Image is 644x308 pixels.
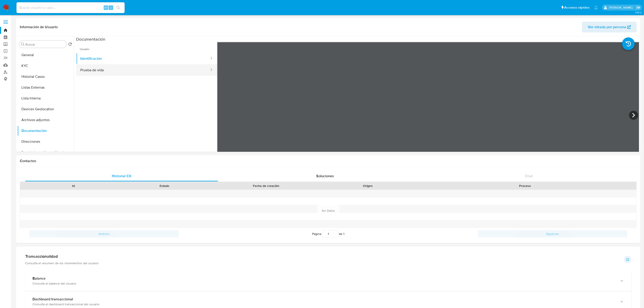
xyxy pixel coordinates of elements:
div: Estado [122,184,207,188]
div: Origen [325,184,410,188]
button: search-icon [114,5,123,11]
span: Alt [104,5,108,10]
span: Página de [312,230,345,237]
button: Documentación [17,125,74,136]
span: Soluciones [316,173,334,179]
a: Salir [636,5,641,10]
div: Proceso [417,184,633,188]
button: KYC [17,60,74,71]
input: Buscar usuario o caso... [16,5,125,11]
button: Historial Casos [17,71,74,82]
button: General [17,50,74,60]
h1: Información de Usuario [20,25,58,29]
button: Buscar [21,42,25,46]
span: Ver mirada por persona [588,22,626,32]
button: Devices Geolocation [17,104,74,115]
button: Anterior [29,230,179,237]
button: Lista Interna [17,93,74,104]
span: Accesos rápidos [564,5,590,10]
input: Buscar [25,42,65,46]
p: alan.cervantesmartinez@mercadolibre.com.mx [609,5,634,10]
a: Notificaciones [594,6,598,9]
button: Direcciones [17,136,74,147]
div: Id [31,184,116,188]
button: Archivos adjuntos [17,115,74,125]
h1: Contactos [20,159,637,163]
span: s [110,5,112,10]
button: Listas Externas [17,82,74,93]
button: Ver mirada por persona [582,22,637,32]
button: Volver al orden por defecto [68,42,72,47]
span: 1 [344,232,345,236]
button: Restricciones Nuevo Mundo [17,147,74,158]
button: Siguiente [478,230,627,237]
span: Historial CX [112,173,131,179]
div: Fecha de creación [213,184,319,188]
span: Chat [525,173,533,179]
